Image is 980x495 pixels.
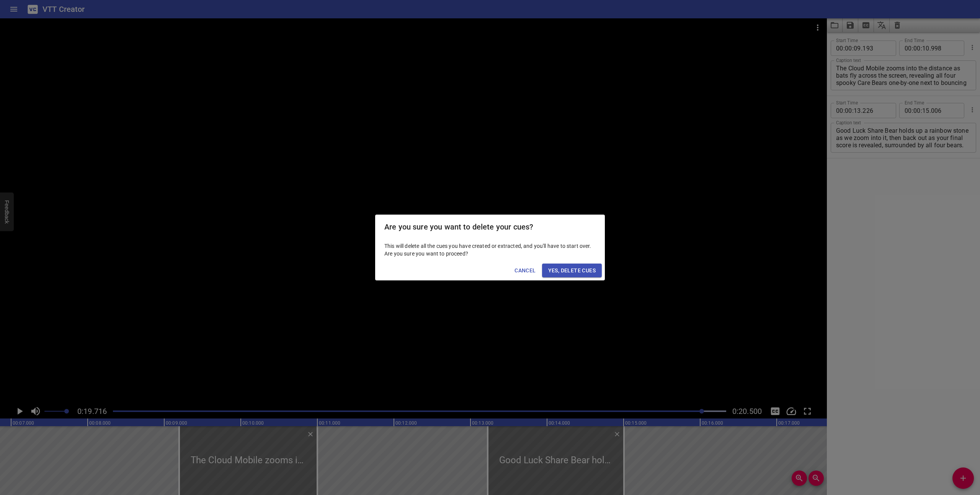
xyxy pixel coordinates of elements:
span: Cancel [514,266,536,275]
span: Yes, Delete Cues [548,266,596,275]
h2: Are you sure you want to delete your cues? [384,221,596,233]
div: This will delete all the cues you have created or extracted, and you'll have to start over. Are y... [375,239,605,261]
button: Yes, Delete Cues [542,264,602,278]
button: Cancel [511,264,539,278]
